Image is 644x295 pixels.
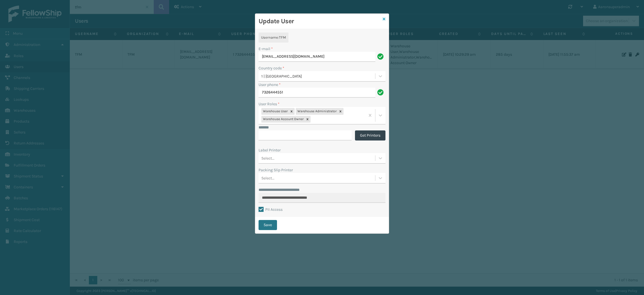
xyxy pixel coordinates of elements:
[259,147,281,153] label: Label Printer
[261,108,288,115] div: Warehouse User
[261,35,279,39] span: Username :
[261,155,274,161] div: Select...
[261,116,304,123] div: Warehouse Account Owner
[279,35,286,39] span: TFM
[259,207,283,212] label: PII Access
[355,130,385,141] button: Get Printers
[259,167,293,173] label: Packing Slip Printer
[259,46,273,52] label: E-mail
[259,17,380,25] h3: Update User
[259,220,277,230] button: Save
[259,65,284,71] label: Country code
[296,108,337,115] div: Warehouse Administrator
[259,82,281,88] label: User phone
[259,101,280,107] label: User Roles
[261,175,274,181] div: Select...
[261,73,376,79] div: 1 | [GEOGRAPHIC_DATA]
